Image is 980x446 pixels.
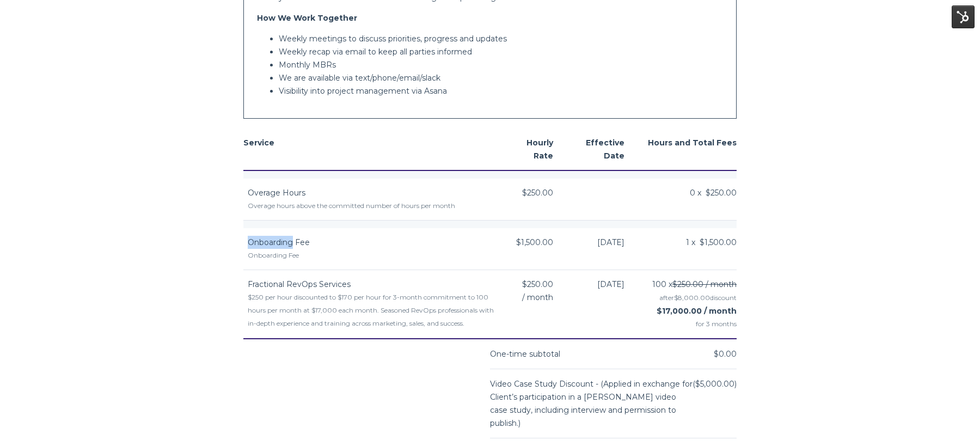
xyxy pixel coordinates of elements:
span: $1,500.00 [516,236,553,249]
strong: How We Work Together [257,13,357,23]
p: Visibility into project management via Asana [279,84,723,97]
span: $0.00 [714,349,737,359]
div: Video Case Study Discount - (Applied in exchange for Client’s participation in a [PERSON_NAME] vi... [490,377,693,430]
p: Weekly meetings to discuss priorities, progress and updates [279,32,723,45]
span: $8,000.00 [674,294,710,302]
span: for 3 months [638,317,737,331]
p: Weekly recap via email to keep all parties informed [279,45,723,58]
th: Hourly Rate [495,129,566,170]
th: Effective Date [566,129,637,170]
div: One-time subtotal [490,347,560,361]
div: Onboarding Fee [248,249,495,262]
p: Monthly MBRs [279,58,723,71]
img: HubSpot Tools Menu Toggle [952,5,975,28]
span: 1 x $1,500.00 [686,236,737,249]
p: We are available via text/phone/email/slack [279,71,723,84]
td: [DATE] [566,270,637,339]
span: $250.00 [522,186,553,199]
div: $250 per hour discounted to $170 per hour for 3-month commitment to 100 hours per month at $17,00... [248,291,495,330]
span: ($5,000.00) [693,379,737,389]
span: $250.00 [522,278,553,291]
td: [DATE] [566,228,637,270]
s: $250.00 / month [672,279,737,289]
th: Service [243,129,495,170]
span: / month [522,291,553,304]
span: after discount [659,294,737,302]
strong: $17,000.00 / month [657,306,737,316]
div: Overage hours above the committed number of hours per month [248,199,495,212]
span: Overage Hours [248,188,305,198]
span: 100 x [652,278,737,291]
span: Onboarding Fee [248,237,310,247]
span: Fractional RevOps Services [248,279,351,289]
th: Hours and Total Fees [638,129,737,170]
span: 0 x $250.00 [690,186,737,199]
